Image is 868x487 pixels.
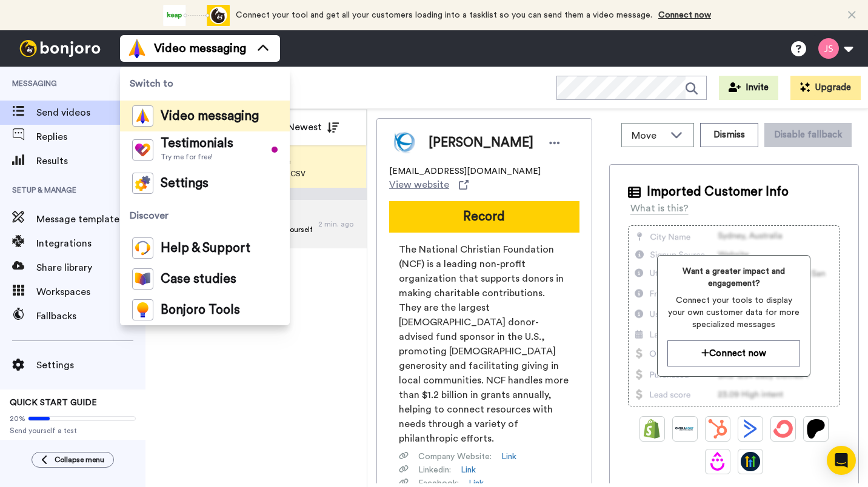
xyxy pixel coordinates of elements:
img: tm-color.svg [132,139,153,161]
div: 2 min. ago [318,219,361,229]
button: Disable fallback [764,123,852,147]
span: Connect your tools to display your own customer data for more specialized messages [667,294,800,331]
span: Share library [36,260,145,275]
img: settings-colored.svg [132,173,153,194]
span: [EMAIL_ADDRESS][DOMAIN_NAME] [389,165,541,177]
img: help-and-support-colored.svg [132,237,153,259]
img: Hubspot [708,419,727,439]
span: Connect your tool and get all your customers loading into a tasklist so you can send them a video... [236,11,652,19]
a: Bonjoro Tools [120,294,290,325]
span: Settings [36,358,145,373]
img: vm-color.svg [127,39,147,58]
span: Integrations [36,236,122,251]
div: What is this? [630,201,689,216]
span: Testimonials [161,137,233,150]
span: Video messaging [161,110,259,122]
a: TestimonialsTry me for free! [120,131,290,168]
span: Try me for free! [161,152,233,162]
span: The National Christian Foundation (NCF) is a leading non-profit organization that supports donors... [399,242,570,446]
span: Replies [36,130,145,144]
button: Connect now [667,340,800,366]
div: animation [163,5,230,26]
img: vm-color.svg [132,105,153,127]
a: Link [461,464,476,476]
button: Upgrade [790,76,861,100]
span: Case studies [161,273,236,285]
button: Dismiss [700,123,758,147]
img: case-study-colored.svg [132,268,153,290]
span: QUICK START GUIDE [10,399,97,407]
img: Ontraport [675,419,695,439]
span: Switch to [120,67,290,101]
span: [PERSON_NAME] [429,134,533,152]
div: Open Intercom Messenger [827,446,856,475]
button: Record [389,201,579,233]
span: Move [632,128,664,143]
img: ConvertKit [773,419,793,439]
span: Fallbacks [36,309,145,323]
a: Settings [120,168,290,199]
span: 20% [10,414,25,423]
a: Case studies [120,263,290,294]
span: Settings [161,177,209,190]
a: View website [389,177,469,192]
button: Newest [278,115,348,139]
img: Drip [708,452,727,471]
img: bj-logo-header-white.svg [15,40,105,57]
span: Want a greater impact and engagement? [667,265,800,290]
span: Send videos [36,105,122,120]
span: Video messaging [154,40,246,57]
span: Send yourself a test [10,426,136,436]
span: Message template [36,212,122,227]
img: GoHighLevel [741,452,760,471]
span: Discover [120,199,290,233]
img: Shopify [643,419,662,439]
a: Link [501,451,516,463]
a: Help & Support [120,233,290,263]
span: Linkedin : [418,464,451,476]
span: Company Website : [418,451,492,463]
span: Bonjoro Tools [161,304,240,316]
a: Video messaging [120,101,290,131]
a: Connect now [658,11,711,19]
span: Collapse menu [55,455,104,465]
button: Invite [719,76,778,100]
img: Image of Jsmyer [389,128,419,158]
span: View website [389,177,449,192]
span: Results [36,154,145,168]
span: Workspaces [36,285,145,299]
span: Help & Support [161,242,250,254]
img: bj-tools-colored.svg [132,299,153,320]
img: ActiveCampaign [741,419,760,439]
img: Patreon [806,419,826,439]
button: Collapse menu [32,452,114,468]
span: Imported Customer Info [647,183,789,201]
